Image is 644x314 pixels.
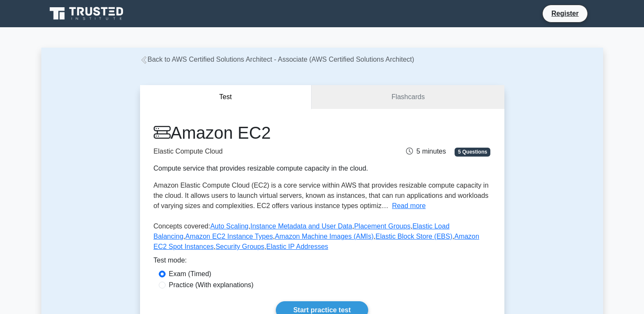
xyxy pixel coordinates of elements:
[406,148,446,155] span: 5 minutes
[392,201,426,211] button: Read more
[250,223,352,230] a: Instance Metadata and User Data
[185,233,273,240] a: Amazon EC2 Instance Types
[546,8,584,19] a: Register
[354,223,411,230] a: Placement Groups
[154,182,489,209] span: Amazon Elastic Compute Cloud (EC2) is a core service within AWS that provides resizable compute c...
[210,223,249,230] a: Auto Scaling
[455,148,490,156] span: 5 Questions
[275,233,374,240] a: Amazon Machine Images (AMIs)
[169,269,212,279] label: Exam (Timed)
[154,221,491,255] p: Concepts covered: , , , , , , , , ,
[312,85,504,109] a: Flashcards
[375,233,452,240] a: Elastic Block Store (EBS)
[215,243,264,250] a: Security Groups
[140,56,415,63] a: Back to AWS Certified Solutions Architect - Associate (AWS Certified Solutions Architect)
[169,280,254,290] label: Practice (With explanations)
[154,123,375,143] h1: Amazon EC2
[154,163,375,174] div: Compute service that provides resizable compute capacity in the cloud.
[154,255,491,269] div: Test mode:
[140,85,312,109] button: Test
[154,146,375,157] p: Elastic Compute Cloud
[266,243,329,250] a: Elastic IP Addresses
